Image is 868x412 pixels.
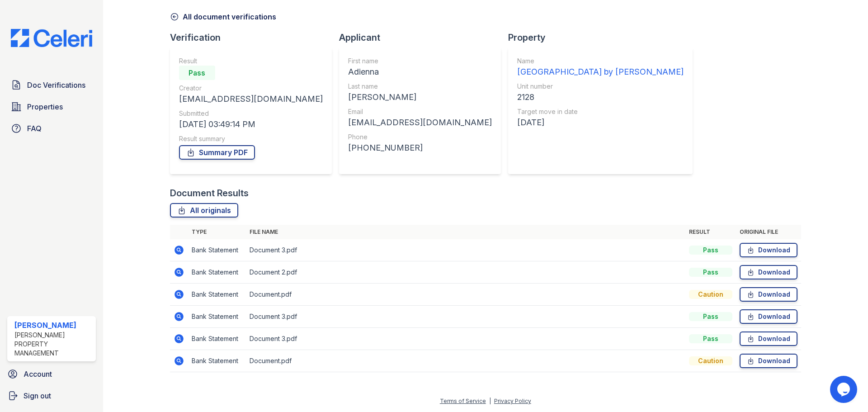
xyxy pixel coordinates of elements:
[179,66,215,80] div: Pass
[440,398,486,404] a: Terms of Service
[7,119,96,137] a: FAQ
[348,66,492,78] div: Adienna
[27,80,85,90] span: Doc Verifications
[689,312,732,321] div: Pass
[517,91,684,104] div: 2128
[188,225,246,239] th: Type
[246,328,685,350] td: Document 3.pdf
[246,225,685,239] th: File name
[246,239,685,261] td: Document 3.pdf
[685,225,736,239] th: Result
[179,84,323,93] div: Creator
[489,398,491,404] div: |
[4,365,99,383] a: Account
[689,290,732,299] div: Caution
[348,116,492,129] div: [EMAIL_ADDRESS][DOMAIN_NAME]
[170,187,249,199] div: Document Results
[689,268,732,277] div: Pass
[179,118,323,131] div: [DATE] 03:49:14 PM
[830,376,859,403] iframe: chat widget
[7,98,96,116] a: Properties
[4,29,99,47] img: CE_Logo_Blue-a8612792a0a2168367f1c8372b55b34899dd931a85d93a1a3d3e32e68fde9ad4.png
[517,107,684,116] div: Target move in date
[246,350,685,372] td: Document.pdf
[179,145,255,160] a: Summary PDF
[27,101,63,112] span: Properties
[348,107,492,116] div: Email
[24,390,51,401] span: Sign out
[14,320,92,331] div: [PERSON_NAME]
[188,261,246,284] td: Bank Statement
[740,354,797,368] a: Download
[14,331,92,358] div: [PERSON_NAME] Property Management
[494,398,531,404] a: Privacy Policy
[517,57,684,66] div: Name
[740,331,797,346] a: Download
[179,134,323,143] div: Result summary
[339,31,508,44] div: Applicant
[736,225,801,239] th: Original file
[740,265,797,279] a: Download
[246,284,685,306] td: Document.pdf
[179,93,323,105] div: [EMAIL_ADDRESS][DOMAIN_NAME]
[517,66,684,78] div: [GEOGRAPHIC_DATA] by [PERSON_NAME]
[689,334,732,343] div: Pass
[517,57,684,78] a: Name [GEOGRAPHIC_DATA] by [PERSON_NAME]
[517,116,684,129] div: [DATE]
[246,306,685,328] td: Document 3.pdf
[170,11,276,22] a: All document verifications
[740,309,797,324] a: Download
[188,284,246,306] td: Bank Statement
[4,387,99,405] a: Sign out
[740,287,797,302] a: Download
[188,350,246,372] td: Bank Statement
[170,203,238,218] a: All originals
[188,306,246,328] td: Bank Statement
[188,239,246,261] td: Bank Statement
[348,91,492,104] div: [PERSON_NAME]
[689,356,732,365] div: Caution
[188,328,246,350] td: Bank Statement
[7,76,96,94] a: Doc Verifications
[27,123,42,134] span: FAQ
[348,133,492,142] div: Phone
[246,261,685,284] td: Document 2.pdf
[348,82,492,91] div: Last name
[508,31,700,44] div: Property
[24,369,52,379] span: Account
[348,57,492,66] div: First name
[689,246,732,255] div: Pass
[179,109,323,118] div: Submitted
[517,82,684,91] div: Unit number
[740,243,797,257] a: Download
[170,31,339,44] div: Verification
[179,57,323,66] div: Result
[348,142,492,154] div: [PHONE_NUMBER]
